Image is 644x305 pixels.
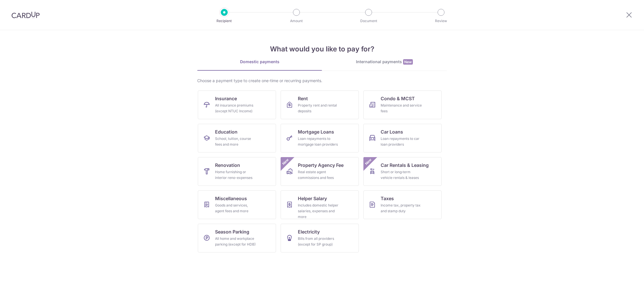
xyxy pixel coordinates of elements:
[215,202,256,214] div: Goods and services, agent fees and more
[298,103,339,114] div: Property rent and rental deposits
[215,195,247,202] span: Miscellaneous
[215,103,256,114] div: All insurance premiums (except NTUC Income)
[381,169,422,181] div: Short or long‑term vehicle rentals & leases
[403,59,413,65] span: New
[215,95,237,102] span: Insurance
[363,157,442,186] a: Car Rentals & LeasingShort or long‑term vehicle rentals & leasesNew
[298,162,344,169] span: Property Agency Fee
[197,44,447,54] h4: What would you like to pay for?
[11,11,40,18] img: CardUp
[198,224,276,252] a: Season ParkingAll home and workplace parking (except for HDB)
[420,18,462,24] p: Review
[381,103,422,114] div: Maintenance and service fees
[298,202,339,220] div: Includes domestic helper salaries, expenses and more
[215,136,256,147] div: School, tuition, course fees and more
[381,128,403,135] span: Car Loans
[363,90,442,119] a: Condo & MCSTMaintenance and service fees
[364,157,373,167] span: New
[215,169,256,181] div: Home furnishing or interior reno-expenses
[381,95,415,102] span: Condo & MCST
[215,128,237,135] span: Education
[381,195,394,202] span: Taxes
[381,202,422,214] div: Income tax, property tax and stamp duty
[363,190,442,219] a: TaxesIncome tax, property tax and stamp duty
[281,124,359,152] a: Mortgage LoansLoan repayments to mortgage loan providers
[281,224,359,252] a: ElectricityBills from all providers (except for SP group)
[215,236,256,247] div: All home and workplace parking (except for HDB)
[363,124,442,152] a: Car LoansLoan repayments to car loan providers
[322,59,447,65] div: International payments
[298,236,339,247] div: Bills from all providers (except for SP group)
[298,169,339,181] div: Real estate agent commissions and fees
[198,190,276,219] a: MiscellaneousGoods and services, agent fees and more
[281,190,359,219] a: Helper SalaryIncludes domestic helper salaries, expenses and more
[197,78,447,84] div: Choose a payment type to create one-time or recurring payments.
[197,59,322,65] div: Domestic payments
[298,136,339,147] div: Loan repayments to mortgage loan providers
[281,90,359,119] a: RentProperty rent and rental deposits
[381,136,422,147] div: Loan repayments to car loan providers
[298,195,327,202] span: Helper Salary
[281,157,290,167] span: New
[215,162,240,169] span: Renovation
[198,90,276,119] a: InsuranceAll insurance premiums (except NTUC Income)
[203,18,246,24] p: Recipient
[381,162,429,169] span: Car Rentals & Leasing
[281,157,359,186] a: Property Agency FeeReal estate agent commissions and feesNew
[298,128,334,135] span: Mortgage Loans
[298,228,320,235] span: Electricity
[198,124,276,152] a: EducationSchool, tuition, course fees and more
[215,228,249,235] span: Season Parking
[298,95,308,102] span: Rent
[275,18,318,24] p: Amount
[347,18,390,24] p: Document
[198,157,276,186] a: RenovationHome furnishing or interior reno-expenses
